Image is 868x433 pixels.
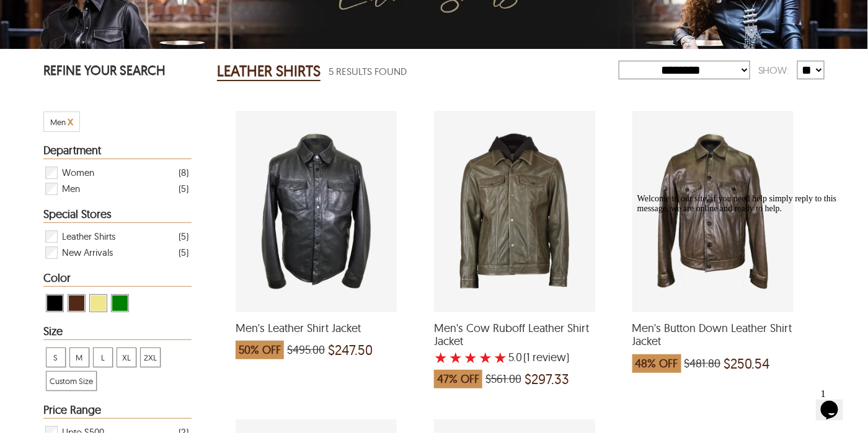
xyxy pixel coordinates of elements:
label: 5 rating [494,351,507,364]
a: Men's Leather Shirt Jacket which was at a price of $495.00, now after discount the price is [236,304,397,366]
span: Women [62,165,94,181]
span: M [70,348,89,367]
span: Men [62,181,80,197]
span: (1 [523,351,530,364]
div: Filter Leather Shirts Leather Shirts [44,229,188,245]
h2: LEATHER SHIRTS [217,61,321,81]
span: Custom Size [46,372,96,390]
div: View 2XL Leather Shirts [140,348,161,367]
label: 3 rating [464,351,477,364]
div: Filter New Arrivals Leather Shirts [44,245,188,261]
span: $247.50 [328,344,373,356]
div: View XL Leather Shirts [117,348,136,367]
div: View Custom Size Leather Shirts [46,371,97,391]
a: Men's Cow Ruboff Leather Shirt Jacket with a 5 Star Rating 1 Product Review which was at a price ... [434,304,595,395]
div: View L Leather Shirts [93,348,113,367]
div: Filter Women Leather Shirts [44,165,188,181]
div: Heading Filter Leather Shirts by Price Range [43,404,192,419]
div: Heading Filter Leather Shirts by Department [43,144,192,159]
span: Welcome to our site, if you need help simply reply to this message, we are online and ready to help. [5,5,205,24]
label: 2 rating [449,351,463,364]
div: Filter Men Leather Shirts [44,181,188,197]
span: Men's Cow Ruboff Leather Shirt Jacket [434,321,595,348]
div: ( 5 ) [179,181,188,196]
span: Men's Leather Shirt Jacket [236,321,397,335]
span: L [94,348,112,367]
label: 1 rating [434,351,448,364]
div: ( 5 ) [179,245,188,260]
div: Heading Filter Leather Shirts by Color [43,272,192,287]
label: 4 rating [479,351,492,364]
span: $561.00 [485,373,521,385]
span: S [46,348,65,367]
span: XL [117,348,136,367]
div: Heading Filter Leather Shirts by Size [43,325,192,340]
span: Leather Shirts [62,229,115,245]
p: REFINE YOUR SEARCH [43,61,192,82]
span: $495.00 [287,344,325,356]
div: View S Leather Shirts [46,348,66,367]
div: View M Leather Shirts [69,348,89,367]
div: Heading Filter Leather Shirts by Special Stores [43,208,192,223]
div: View Black Leather Shirts [46,294,64,312]
span: 5 Results Found [329,64,407,79]
label: 5.0 [508,351,522,364]
iframe: chat widget [632,189,856,377]
span: 2XL [141,348,160,367]
div: ( 8 ) [179,165,188,180]
iframe: chat widget [816,383,856,421]
span: New Arrivals [62,245,113,261]
span: 47% OFF [434,370,482,388]
span: 50% OFF [236,341,284,359]
span: $297.33 [525,373,569,385]
span: Cancel Filter [68,114,73,128]
div: View Khaki Leather Shirts [89,294,107,312]
span: review [530,351,566,364]
div: Leather Shirts 5 Results Found [217,59,619,84]
div: View Brown ( Brand Color ) Leather Shirts [68,294,86,312]
span: Filter Men [50,117,66,127]
div: Show: [750,59,797,81]
div: ( 5 ) [179,229,188,244]
div: Welcome to our site, if you need help simply reply to this message, we are online and ready to help. [5,5,228,25]
span: ) [523,351,569,364]
div: View Green Leather Shirts [111,294,129,312]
